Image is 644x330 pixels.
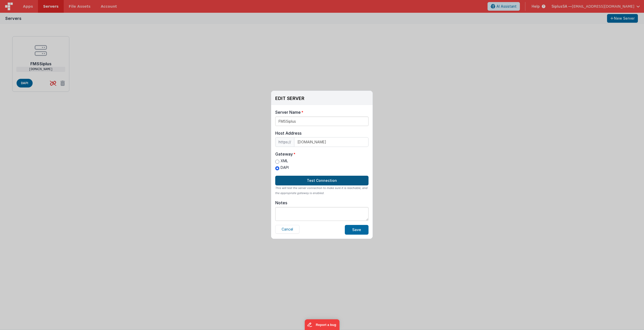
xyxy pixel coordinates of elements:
span: https:// [275,137,294,147]
button: Test Connection [275,176,369,185]
input: IP or domain name [294,137,369,147]
div: Gateway [275,151,293,157]
iframe: Marker.io feedback button [305,319,339,330]
input: DAPI [275,166,279,170]
label: DAPI [275,165,289,170]
input: XML [275,160,279,164]
div: Server Name [275,109,301,115]
div: Host Address [275,130,369,136]
div: This will test the server connection to make sure it is reachable, and the appropriate gateway is... [275,185,369,196]
h3: EDIT SERVER [275,96,304,101]
button: Cancel [275,225,299,234]
label: XML [275,158,289,164]
div: Notes [275,200,287,205]
input: My Server [275,117,369,126]
button: Save [345,225,369,235]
